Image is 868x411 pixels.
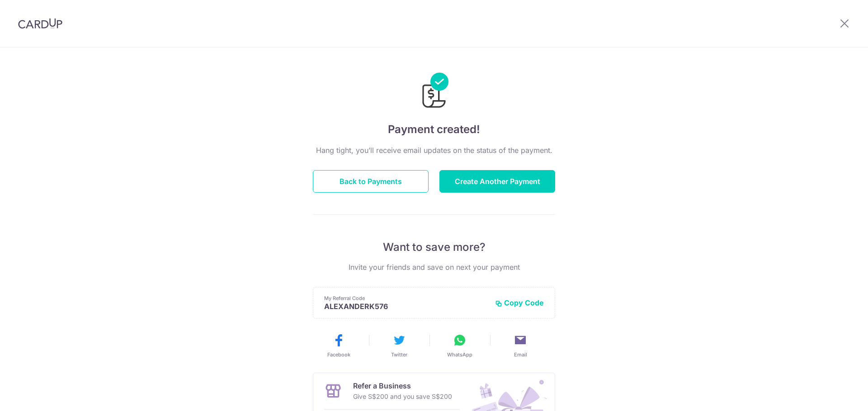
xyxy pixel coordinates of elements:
[353,380,452,391] p: Refer a Business
[420,73,448,111] img: Payments
[514,351,527,358] span: Email
[313,240,555,254] p: Want to save more?
[313,262,555,272] p: Invite your friends and save on next your payment
[391,351,407,358] span: Twitter
[18,18,62,29] img: CardUp
[433,333,486,358] button: WhatsApp
[494,333,547,358] button: Email
[313,145,555,156] p: Hang tight, you’ll receive email updates on the status of the payment.
[324,295,488,302] p: My Referral Code
[312,333,365,358] button: Facebook
[324,302,488,311] p: ALEXANDERK576
[373,333,426,358] button: Twitter
[447,351,472,358] span: WhatsApp
[327,351,350,358] span: Facebook
[313,121,555,138] h4: Payment created!
[313,170,429,193] button: Back to Payments
[353,391,452,402] p: Give S$200 and you save S$200
[495,298,544,307] button: Copy Code
[439,170,555,193] button: Create Another Payment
